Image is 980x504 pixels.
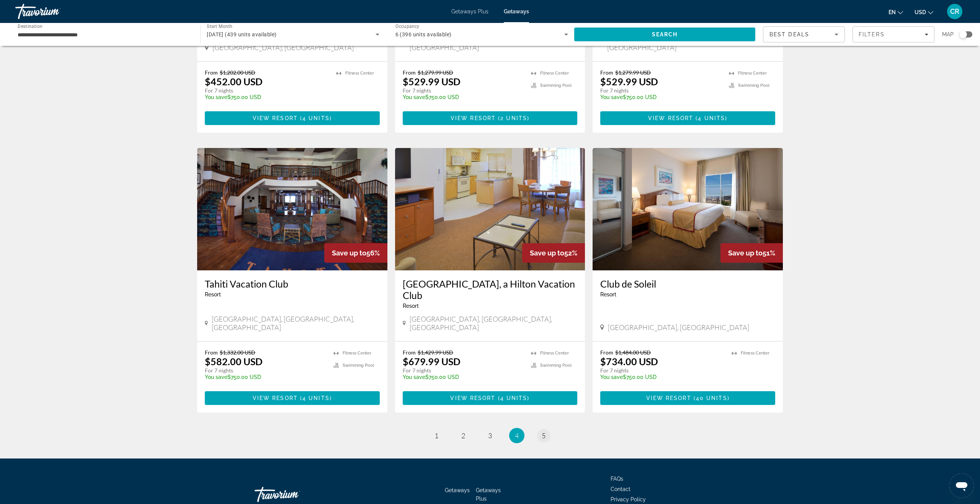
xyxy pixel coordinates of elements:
span: [GEOGRAPHIC_DATA], [GEOGRAPHIC_DATA], [GEOGRAPHIC_DATA] [212,315,380,332]
img: Polo Towers Suites, a Hilton Vacation Club [395,148,585,270]
span: You save [600,94,623,100]
p: $452.00 USD [205,76,263,87]
a: View Resort(2 units) [403,111,578,125]
span: You save [403,94,425,100]
h3: Club de Soleil [600,278,775,289]
span: 1 [434,431,438,440]
div: 52% [522,243,585,263]
span: From [600,69,613,76]
button: View Resort(4 units) [205,391,380,405]
span: Fitness Center [738,71,767,76]
span: Resort [205,291,221,298]
span: 2 [461,431,465,440]
a: Contact [611,486,630,492]
span: Save up to [728,249,763,257]
span: View Resort [646,395,691,401]
span: Swimming Pool [738,83,769,88]
span: Swimming Pool [343,363,374,368]
span: Best Deals [769,31,809,37]
a: Travorium [15,2,92,21]
span: $1,202.00 USD [220,69,255,76]
span: [GEOGRAPHIC_DATA], [GEOGRAPHIC_DATA] [608,323,749,332]
span: ( ) [496,115,529,121]
span: [GEOGRAPHIC_DATA], [GEOGRAPHIC_DATA], [GEOGRAPHIC_DATA] [410,315,578,332]
span: From [205,69,218,76]
p: $734.00 USD [600,356,658,367]
a: Getaways Plus [476,487,501,502]
span: $1,279.99 USD [418,69,453,76]
a: [GEOGRAPHIC_DATA], a Hilton Vacation Club [403,278,578,301]
p: For 7 nights [600,367,724,374]
span: 4 units [500,395,528,401]
span: You save [403,374,425,380]
button: View Resort(4 units) [600,111,775,125]
span: Resort [600,291,616,298]
span: CR [950,8,959,15]
span: Fitness Center [540,351,569,356]
span: You save [205,374,227,380]
span: Save up to [530,249,564,257]
span: View Resort [253,115,298,121]
span: ( ) [496,395,530,401]
span: Filters [859,31,885,37]
p: For 7 nights [403,367,524,374]
a: Getaways Plus [451,8,488,15]
a: Getaways [504,8,529,15]
span: Save up to [332,249,366,257]
span: $1,429.99 USD [418,349,453,356]
span: Swimming Pool [540,83,572,88]
p: For 7 nights [600,87,721,94]
span: 4 [515,431,519,440]
span: [GEOGRAPHIC_DATA], [GEOGRAPHIC_DATA] [212,43,354,52]
button: View Resort(4 units) [403,391,578,405]
div: 51% [720,243,783,263]
span: Start Month [207,24,232,29]
span: View Resort [450,395,495,401]
span: ( ) [298,395,332,401]
span: 5 [542,431,546,440]
span: Swimming Pool [540,363,572,368]
span: Resort [403,303,419,309]
button: View Resort(4 units) [205,111,380,125]
span: View Resort [648,115,693,121]
span: View Resort [451,115,496,121]
span: Fitness Center [540,71,569,76]
span: $1,279.99 USD [615,69,651,76]
span: $1,332.00 USD [220,349,255,356]
span: 40 units [696,395,727,401]
span: View Resort [253,395,298,401]
span: ( ) [298,115,332,121]
span: [DATE] (439 units available) [207,31,276,37]
button: Change language [889,7,903,18]
span: ( ) [691,395,730,401]
a: Tahiti Vacation Club [205,278,380,289]
a: Privacy Policy [611,496,646,502]
button: User Menu [945,3,965,20]
span: Occupancy [395,24,420,29]
span: $1,484.00 USD [615,349,651,356]
p: $529.99 USD [600,76,658,87]
p: $529.99 USD [403,76,461,87]
span: 4 units [698,115,725,121]
span: FAQs [611,476,623,482]
span: Destination [18,23,42,29]
img: Tahiti Vacation Club [197,148,387,270]
a: Getaways [445,487,470,493]
p: $750.00 USD [403,374,524,380]
button: Search [574,28,755,41]
input: Select destination [18,30,190,39]
p: $750.00 USD [205,94,328,100]
span: You save [600,374,623,380]
p: $750.00 USD [205,374,326,380]
span: From [205,349,218,356]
